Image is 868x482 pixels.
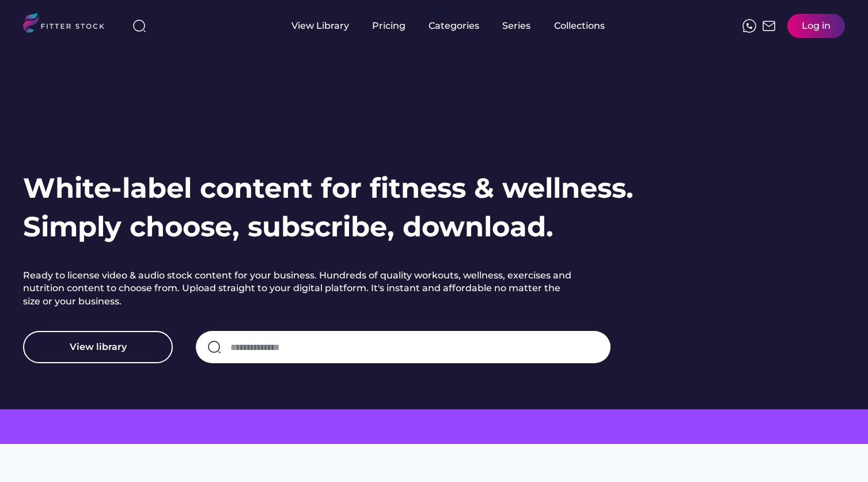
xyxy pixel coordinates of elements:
[554,20,605,32] div: Collections
[23,331,173,363] button: View library
[429,20,479,32] div: Categories
[207,340,221,354] img: search-normal.svg
[429,6,444,17] div: fvck
[802,20,831,32] div: Log in
[23,169,634,246] h1: White-label content for fitness & wellness. Simply choose, subscribe, download.
[23,269,576,308] h2: Ready to license video & audio stock content for your business. Hundreds of quality workouts, wel...
[742,19,756,33] img: meteor-icons_whatsapp%20%281%29.svg
[372,20,405,32] div: Pricing
[502,20,531,32] div: Series
[291,20,349,32] div: View Library
[762,19,776,33] img: Frame%2051.svg
[132,19,146,33] img: search-normal%203.svg
[23,13,114,36] img: LOGO.svg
